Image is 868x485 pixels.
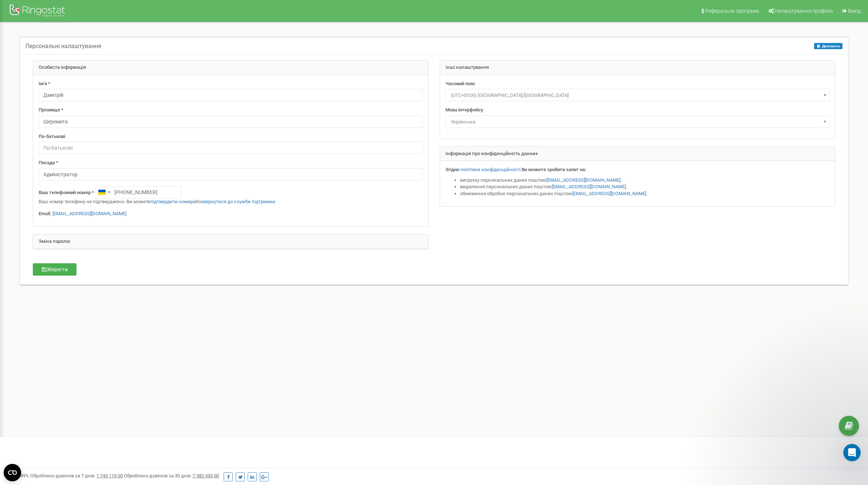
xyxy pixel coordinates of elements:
span: Українська [445,115,830,128]
div: Telephone country code [95,186,112,198]
div: Інформація про конфіденційність данних [440,147,835,161]
span: (UTC+03:00) Europe/Kiev [445,89,830,101]
span: Налаштування профілю [775,8,833,14]
div: Особиста інформація [33,60,428,75]
strong: Email: [39,211,51,216]
button: Допомога [814,43,843,49]
h5: Персональні налаштування [25,43,101,50]
iframe: Intercom live chat [843,444,861,461]
li: обмеження обробки персональних даних поштою . [460,190,830,197]
input: По-батькові [39,142,423,154]
input: Прізвище [39,115,423,128]
strong: Ви можете зробити запит на: [522,167,586,172]
a: підтвердити номер [150,199,193,204]
div: Зміна паролю [33,234,428,249]
p: Ваш номер телефону не підтверджено. Ви можете або [39,198,423,205]
a: [EMAIL_ADDRESS][DOMAIN_NAME] [552,184,626,189]
label: Ім'я * [39,80,50,87]
label: По-батькові [39,133,65,140]
a: [EMAIL_ADDRESS][DOMAIN_NAME] [572,191,646,196]
label: Ваш телефонний номер * [39,189,94,196]
li: вигрузку персональних даних поштою , [460,177,830,184]
label: Часовий пояс [445,80,475,87]
button: Зберегти [33,263,76,276]
strong: Згідно [445,167,459,172]
span: Українська [448,117,827,127]
li: видалення персональних даних поштою , [460,184,830,190]
button: Open CMP widget [4,464,21,481]
a: [EMAIL_ADDRESS][DOMAIN_NAME] [546,177,620,183]
label: Прізвище * [39,107,63,114]
input: Посада [39,168,423,181]
a: звернутися до служби підтримки [201,199,275,204]
span: (UTC+03:00) Europe/Kiev [448,90,827,100]
span: Реферальна програма [705,8,759,14]
div: Інші налаштування [440,60,835,75]
label: Мова інтерфейсу [445,107,483,114]
a: політики конфіденційності [460,167,521,172]
input: Ім'я [39,89,423,101]
input: +1-800-555-55-55 [95,186,182,198]
label: Посада * [39,159,58,166]
a: [EMAIL_ADDRESS][DOMAIN_NAME] [52,211,126,216]
span: Вихід [848,8,861,14]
